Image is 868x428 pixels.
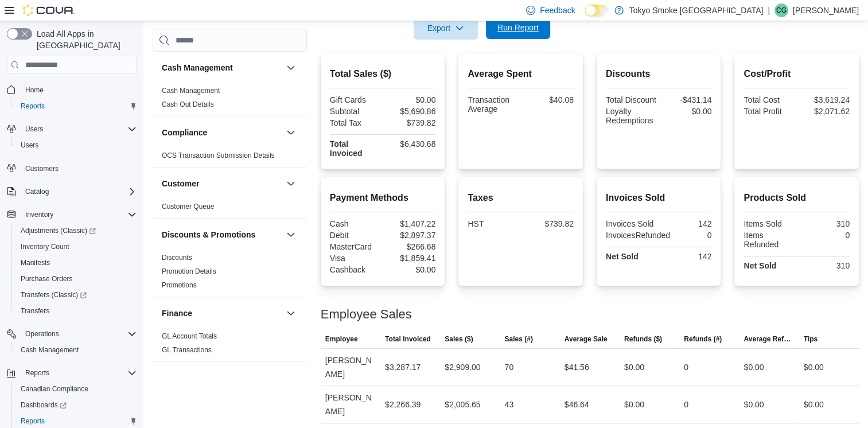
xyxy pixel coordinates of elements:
[21,82,137,96] span: Home
[565,360,589,374] div: $41.56
[162,151,275,160] span: OCS Transaction Submission Details
[16,240,137,254] span: Inventory Count
[2,184,141,200] button: Catalog
[445,398,480,411] div: $2,005.65
[684,360,688,374] div: 0
[16,414,49,428] a: Reports
[162,332,217,340] a: GL Account Totals
[21,122,137,136] span: Users
[385,360,421,374] div: $3,287.17
[21,384,88,394] span: Canadian Compliance
[16,304,137,318] span: Transfers
[445,360,480,374] div: $2,909.00
[162,203,214,211] a: Customer Queue
[21,122,48,136] button: Users
[162,254,192,262] a: Discounts
[16,224,100,238] a: Adjustments (Classic)
[16,343,83,357] a: Cash Management
[25,329,59,338] span: Operations
[321,386,380,423] div: [PERSON_NAME]
[661,107,711,116] div: $0.00
[799,231,850,240] div: 0
[11,98,141,114] button: Reports
[421,17,471,40] span: Export
[486,16,550,39] button: Run Report
[468,219,518,228] div: HST
[162,100,214,108] a: Cash Out Details
[16,288,91,302] a: Transfers (Classic)
[16,382,93,396] a: Canadian Compliance
[11,239,141,255] button: Inventory Count
[321,308,412,321] h3: Employee Sales
[11,287,141,303] a: Transfers (Classic)
[468,95,518,114] div: Transaction Average
[804,398,824,411] div: $0.00
[385,231,435,240] div: $2,897.37
[162,253,192,262] span: Discounts
[468,191,574,205] h2: Taxes
[799,95,850,104] div: $3,619.24
[606,95,656,104] div: Total Discount
[21,185,53,199] button: Catalog
[661,252,711,261] div: 142
[684,398,688,411] div: 0
[330,231,380,240] div: Debit
[21,185,137,199] span: Catalog
[162,202,214,211] span: Customer Queue
[385,334,431,344] span: Total Invoiced
[25,164,59,173] span: Customers
[2,365,141,381] button: Reports
[16,398,137,412] span: Dashboards
[21,327,64,341] button: Operations
[21,327,137,341] span: Operations
[21,366,54,380] button: Reports
[162,127,282,138] button: Compliance
[162,178,199,189] h3: Customer
[497,22,539,33] span: Run Report
[16,398,71,412] a: Dashboards
[16,256,137,270] span: Manifests
[624,334,662,344] span: Refunds ($)
[2,121,141,137] button: Users
[744,67,850,81] h2: Cost/Profit
[162,332,217,341] span: GL Account Totals
[21,226,96,235] span: Adjustments (Classic)
[385,139,435,149] div: $6,430.68
[793,3,859,17] p: [PERSON_NAME]
[162,308,192,319] h3: Finance
[162,345,212,355] span: GL Transactions
[162,346,212,354] a: GL Transactions
[744,191,850,205] h2: Products Sold
[330,107,380,116] div: Subtotal
[21,290,87,299] span: Transfers (Classic)
[606,231,670,240] div: InvoicesRefunded
[330,219,380,228] div: Cash
[162,281,197,289] a: Promotions
[523,219,574,228] div: $739.82
[445,334,473,344] span: Sales ($)
[16,138,137,152] span: Users
[744,334,794,344] span: Average Refund
[32,28,137,51] span: Load All Apps in [GEOGRAPHIC_DATA]
[162,151,275,159] a: OCS Transaction Submission Details
[385,254,435,263] div: $1,859.41
[16,272,77,286] a: Purchase Orders
[16,99,49,113] a: Reports
[21,258,50,267] span: Manifests
[25,187,49,196] span: Catalog
[799,107,850,116] div: $2,071.62
[162,62,282,73] button: Cash Management
[284,61,298,75] button: Cash Management
[744,231,794,249] div: Items Refunded
[11,397,141,413] a: Dashboards
[16,224,137,238] span: Adjustments (Classic)
[504,398,513,411] div: 43
[162,308,282,319] button: Finance
[16,99,137,113] span: Reports
[23,5,75,16] img: Cova
[385,242,435,251] div: $266.68
[504,360,513,374] div: 70
[16,343,137,357] span: Cash Management
[21,102,45,111] span: Reports
[629,3,764,17] p: Tokyo Smoke [GEOGRAPHIC_DATA]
